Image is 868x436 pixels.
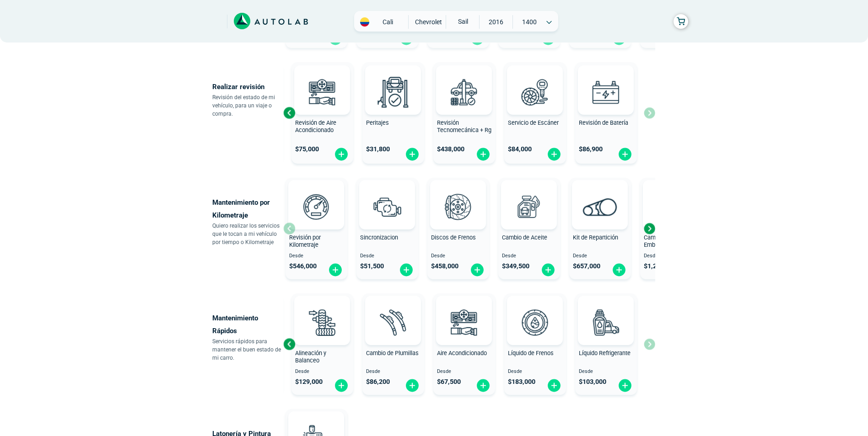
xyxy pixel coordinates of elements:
[212,337,283,362] p: Servicios rápidos para mantener el buen estado de mi carro.
[433,293,495,395] button: Aire Acondicionado Desde $67,500
[362,293,424,395] button: Cambio de Plumillas Desde $86,200
[575,62,637,164] button: Revisión de Batería $86,900
[302,302,342,342] img: alineacion_y_balanceo-v3.svg
[433,62,495,164] button: Revisión Tecnomecánica + Rg $438,000
[547,147,561,161] img: fi_plus-circle2.svg
[509,186,549,227] img: cambio_de_aceite-v3.svg
[508,119,559,126] span: Servicio de Escáner
[502,253,556,259] span: Desde
[437,145,464,153] span: $ 438,000
[356,178,418,279] button: Sincronizacion Desde $51,500
[476,147,491,161] img: fi_plus-circle2.svg
[431,253,485,259] span: Desde
[282,106,296,120] div: Previous slide
[642,222,656,235] div: Next slide
[504,293,566,395] button: Líquido de Frenos Desde $183,000
[373,302,413,342] img: plumillas-v3.svg
[547,378,561,393] img: fi_plus-circle2.svg
[612,263,626,277] img: fi_plus-circle2.svg
[437,350,487,356] span: Aire Acondicionado
[476,378,491,393] img: fi_plus-circle2.svg
[573,262,600,270] span: $ 657,000
[504,62,566,164] button: Servicio de Escáner $84,000
[291,62,353,164] button: Revisión de Aire Acondicionado $75,000
[644,262,677,270] span: $ 1,220,000
[515,72,555,112] img: escaner-v3.svg
[212,312,283,337] p: Mantenimiento Rápidos
[579,350,631,356] span: Líquido Refrigerante
[470,263,485,277] img: fi_plus-circle2.svg
[366,369,421,375] span: Desde
[289,234,321,249] span: Revisión por Kilometraje
[502,234,547,241] span: Cambio de Aceite
[583,198,617,216] img: correa_de_reparticion-v3.svg
[282,337,296,351] div: Previous slide
[295,119,336,134] span: Revisión de Aire Acondicionado
[405,147,420,161] img: fi_plus-circle2.svg
[212,196,283,222] p: Mantenimiento por Kilometraje
[541,263,555,277] img: fi_plus-circle2.svg
[379,298,407,325] img: AD0BCuuxAAAAAElFTkSuQmCC
[372,17,404,27] span: Cali
[502,262,529,270] span: $ 349,500
[399,263,414,277] img: fi_plus-circle2.svg
[592,67,620,95] img: AD0BCuuxAAAAAElFTkSuQmCC
[334,378,349,393] img: fi_plus-circle2.svg
[508,369,562,375] span: Desde
[366,350,419,356] span: Cambio de Plumillas
[586,72,626,112] img: cambio_bateria-v3.svg
[308,298,336,325] img: AD0BCuuxAAAAAElFTkSuQmCC
[480,15,512,29] span: 2016
[579,369,633,375] span: Desde
[366,145,390,153] span: $ 31,800
[302,72,342,112] img: aire_acondicionado-v3.svg
[444,182,472,209] img: AD0BCuuxAAAAAElFTkSuQmCC
[651,186,691,227] img: kit_de_embrague-v3.svg
[289,262,317,270] span: $ 546,000
[437,369,491,375] span: Desde
[360,262,384,270] span: $ 51,500
[438,186,478,227] img: frenos2-v3.svg
[289,253,344,259] span: Desde
[366,378,390,386] span: $ 86,200
[592,298,620,325] img: AD0BCuuxAAAAAElFTkSuQmCC
[446,15,479,28] span: SAIL
[618,147,632,161] img: fi_plus-circle2.svg
[291,293,353,395] button: Alineación y Balanceo Desde $129,000
[437,119,491,134] span: Revisión Tecnomecánica + Rg
[586,182,614,209] img: AD0BCuuxAAAAAElFTkSuQmCC
[362,62,424,164] button: Peritajes $31,800
[295,350,326,364] span: Alineación y Balanceo
[360,234,398,241] span: Sincronizacion
[212,80,283,93] p: Realizar revisión
[360,17,369,27] img: Flag of COLOMBIA
[360,253,415,259] span: Desde
[644,234,687,249] span: Cambio de Kit de Embrague
[366,119,389,126] span: Peritajes
[328,263,343,277] img: fi_plus-circle2.svg
[437,378,461,386] span: $ 67,500
[296,186,336,227] img: revision_por_kilometraje-v3.svg
[508,350,554,356] span: Líquido de Frenos
[302,182,330,209] img: AD0BCuuxAAAAAElFTkSuQmCC
[586,302,626,342] img: liquido_refrigerante-v3.svg
[450,298,478,325] img: AD0BCuuxAAAAAElFTkSuQmCC
[379,67,407,95] img: AD0BCuuxAAAAAElFTkSuQmCC
[573,234,618,241] span: Kit de Repartición
[373,182,401,209] img: AD0BCuuxAAAAAElFTkSuQmCC
[498,178,560,279] button: Cambio de Aceite Desde $349,500
[618,378,632,393] img: fi_plus-circle2.svg
[334,147,349,161] img: fi_plus-circle2.svg
[373,72,413,112] img: peritaje-v3.svg
[508,145,532,153] span: $ 84,000
[431,234,476,241] span: Discos de Frenos
[575,293,637,395] button: Líquido Refrigerante Desde $103,000
[212,93,283,118] p: Revisión del estado de mi vehículo, para un viaje o compra.
[444,302,484,342] img: aire_acondicionado-v3.svg
[295,378,323,386] span: $ 129,000
[521,298,549,325] img: AD0BCuuxAAAAAElFTkSuQmCC
[286,178,347,279] button: Revisión por Kilometraje Desde $546,000
[513,15,545,29] span: 1400
[579,119,628,126] span: Revisión de Batería
[579,145,603,153] span: $ 86,900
